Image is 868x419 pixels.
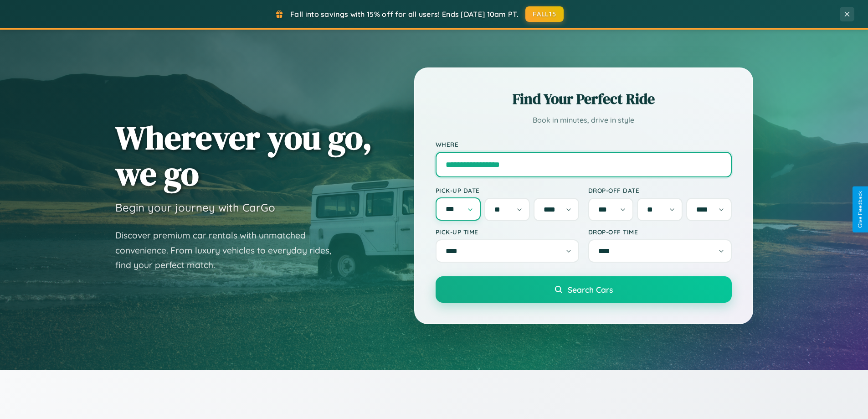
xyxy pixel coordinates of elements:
[588,228,732,236] label: Drop-off Time
[568,285,613,295] span: Search Cars
[588,186,732,194] label: Drop-off Date
[115,201,275,214] h3: Begin your journey with CarGo
[857,191,863,228] div: Give Feedback
[115,119,372,191] h1: Wherever you go, we go
[525,6,564,22] button: FALL15
[436,228,579,236] label: Pick-up Time
[436,89,732,109] h2: Find Your Perfect Ride
[290,10,519,19] span: Fall into savings with 15% off for all users! Ends [DATE] 10am PT.
[436,140,732,148] label: Where
[436,276,732,303] button: Search Cars
[436,114,732,127] p: Book in minutes, drive in style
[115,228,343,273] p: Discover premium car rentals with unmatched convenience. From luxury vehicles to everyday rides, ...
[436,186,579,194] label: Pick-up Date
